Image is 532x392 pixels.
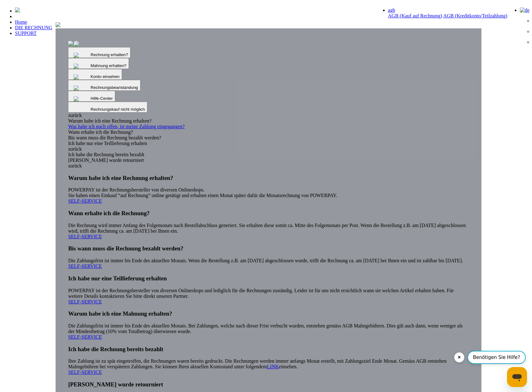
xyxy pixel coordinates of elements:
a: Home [15,19,27,25]
div: Die Zahlungsfrist ist immer bis Ende des aktuellen Monats. Bei Zahlungen, welche nach dieser Fris... [68,310,469,340]
a: SELF-SERVICE [68,264,102,269]
button: Rechnungskauf nicht möglich [68,102,147,113]
h3: Wann erhalte ich die Rechnung? [68,210,469,217]
img: qb_bell.svg [72,51,91,59]
button: Hilfe-Center [68,91,115,102]
button: Mahnung erhalten? [68,58,129,69]
div: Wann erhalte ich die Rechnung? [68,129,469,135]
a: Konto einsehen [68,74,122,79]
div: Ihre Zahlung ist zu spät eingetroffen, die Rechnungen waren bereits gedruckt. Die Rechnungen werd... [68,346,469,375]
span: Rechnungskauf nicht möglich [91,107,145,112]
div: Die Zahlungsfrist ist immer bis Ende des aktuellen Monats. Wenn die Bestellung z.B. am [DATE] abg... [68,245,469,269]
a: zurück [68,163,82,168]
h3: Ich habe die Rechnung bereits bezahlt [68,346,469,353]
h3: Warum habe ich eine Rechnung erhalten? [68,175,469,181]
img: single_invoice_powerpay_de.jpg [68,41,73,46]
span: Hilfe-Center [91,96,113,101]
div: Benötigen Sie Hilfe? [454,351,526,364]
a: DIE RECHNUNG [15,25,52,30]
button: Rechnung erhalten? [68,47,131,58]
a: SELF-SERVICE [68,198,102,204]
a: AGB (Kreditkonto/Teilzahlung) [443,13,507,18]
h3: Warum habe ich eine Mahnung erhalten? [68,310,469,317]
img: logo-powerpay-white.svg [15,7,20,12]
a: SELF-SERVICE [68,299,102,304]
a: AGB (Kauf auf Rechnung) [388,13,442,18]
iframe: Schaltfläche zum Öffnen des Messaging-Fensters [507,367,527,387]
div: zurück [68,113,469,118]
img: qb_help.svg [72,84,91,92]
img: qb_warning.svg [72,73,91,81]
div: Benötigen Sie Hilfe? [467,351,526,364]
h3: Bis wann muss die Rechnung bezahlt werden? [68,245,469,252]
a: SELF-SERVICE [68,234,102,239]
button: Konto einsehen [68,69,122,80]
span: Mahnung erhalten? [91,63,126,68]
a: Rechnungsbeanstandung [68,85,140,90]
a: SUPPORT [15,31,37,36]
a: SELF-SERVICE [68,334,102,340]
h3: Ich habe nur eine Teillieferung erhalten [68,275,469,282]
h3: [PERSON_NAME] wurde retourniert [68,381,469,388]
div: zurück [68,146,469,152]
a: Hilfe-Center [68,95,115,101]
a: SELF-SERVICE [68,370,102,375]
div: [PERSON_NAME] wurde retourniert [68,157,469,163]
a: Rechnungskauf nicht möglich [68,106,147,112]
a: Mahnung erhalten? [68,63,129,68]
span: Rechnung erhalten? [91,52,128,57]
a: agb [388,7,395,13]
a: Rechnung erhalten? [68,52,131,57]
img: de [520,7,530,13]
a: Was habe ich noch offen, ist meine Zahlung eingegangen? [68,124,469,129]
img: qb_bill.svg [72,40,91,48]
div: Ich habe die Rechnung bereits bezahlt [68,152,469,157]
a: LINK [267,364,279,369]
img: qb_close.svg [72,95,91,103]
img: title-powerpay_de.svg [56,22,61,27]
div: Die Rechnung wird immer Anfang des Folgemonats nach Bestellabschluss generiert. Sie erhalten dies... [68,210,469,240]
div: Warum habe ich eine Rechnung erhalten? [68,118,469,124]
div: Ich habe nur eine Teillieferung erhalten [68,141,469,146]
span: Konto einsehen [91,74,120,79]
button: Close launcher [454,352,464,362]
span: Rechnungsbeanstandung [91,85,138,90]
button: Rechnungsbeanstandung [68,80,140,91]
div: Bis wann muss die Rechnung bezahlt werden? [68,135,469,141]
img: qb_search.svg [72,62,91,70]
div: POWERPAY ist der Rechnungshersteller von diversen Onlineshops und lediglich für die Rechnungen zu... [68,275,469,305]
div: POWERPAY ist der Rechnungshersteller von diversen Onlineshops. Sie haben einen Einkauf “auf Rechn... [68,175,469,204]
